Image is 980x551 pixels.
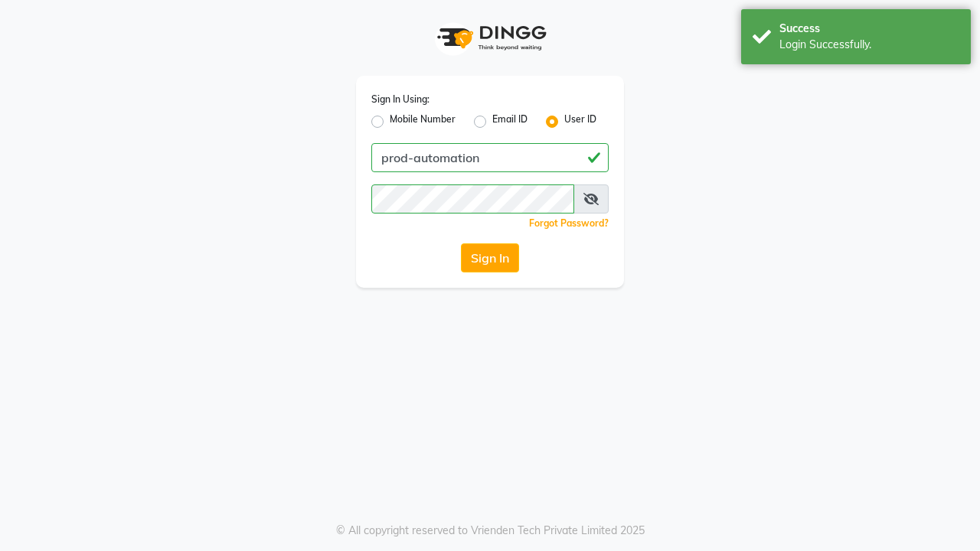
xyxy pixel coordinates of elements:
[461,243,519,272] button: Sign In
[371,184,574,214] input: Username
[529,217,609,229] a: Forgot Password?
[390,112,456,131] label: Mobile Number
[492,112,528,131] label: Email ID
[371,143,609,172] input: Username
[779,21,959,37] div: Success
[371,93,430,106] label: Sign In Using:
[564,112,596,131] label: User ID
[779,37,959,53] div: Login Successfully.
[429,15,551,60] img: logo1.svg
